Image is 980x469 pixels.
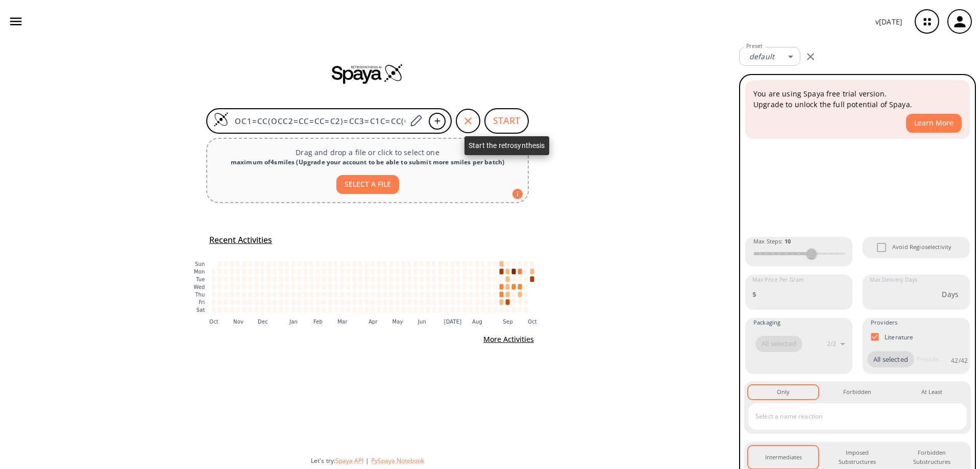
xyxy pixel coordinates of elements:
div: Let's try: [311,456,731,465]
p: v [DATE] [875,16,902,27]
text: Thu [194,292,205,298]
input: Provider name [914,351,946,367]
span: Avoid Regioselectivity [892,242,951,252]
button: Forbidden Substructures [897,446,967,469]
g: y-axis tick label [193,261,205,313]
button: START [484,108,529,134]
strong: 10 [785,237,791,245]
div: Only [777,387,790,397]
button: Recent Activities [205,232,276,249]
text: Mar [337,318,348,324]
text: Feb [313,318,323,324]
label: Preset [746,42,763,50]
span: Packaging [753,318,780,327]
p: You are using Spaya free trial version. Upgrade to unlock the full potential of Spaya. [753,88,962,110]
div: At Least [921,387,942,397]
g: x-axis tick label [209,318,537,324]
button: Imposed Substructures [822,446,892,469]
span: All selected [755,339,802,349]
img: Logo Spaya [213,112,229,127]
text: May [392,318,403,324]
label: Max Delivery Days [870,276,917,284]
text: Aug [472,318,482,324]
text: Sat [197,307,205,313]
span: Max Steps : [753,237,791,246]
text: Oct [209,318,218,324]
text: [DATE] [444,318,462,324]
text: Apr [369,318,378,324]
p: Drag and drop a file or click to select one [215,147,520,158]
span: | [363,456,371,465]
text: Sun [195,261,205,267]
text: Jan [289,318,298,324]
button: Learn More [906,114,962,133]
input: Select a name reaction [753,408,947,425]
g: cell [212,261,534,312]
button: Intermediates [748,446,818,469]
text: Wed [193,284,205,290]
input: Enter SMILES [229,116,406,126]
p: 42 / 42 [951,356,968,365]
button: More Activities [479,330,538,349]
h5: Recent Activities [209,235,272,245]
text: Sep [503,318,512,324]
text: Nov [233,318,243,324]
button: At Least [897,385,967,399]
button: SELECT A FILE [336,175,399,194]
div: Forbidden Substructures [905,448,959,467]
button: Spaya API [335,456,363,465]
text: Tue [195,277,205,282]
div: Intermediates [765,453,802,462]
text: Jun [418,318,426,324]
text: Oct [528,318,537,324]
em: default [749,52,774,61]
p: Literature [885,333,914,341]
text: Mon [194,269,205,275]
p: $ [752,289,756,300]
p: 2 / 2 [827,339,836,348]
div: maximum of 4 smiles ( Upgrade your account to be able to submit more smiles per batch ) [215,158,520,167]
text: Fri [199,300,205,305]
button: Forbidden [822,385,892,399]
div: Forbidden [843,387,871,397]
button: Only [748,385,818,399]
span: All selected [867,355,914,365]
button: PySpaya Notebook [371,456,424,465]
p: Days [942,289,959,300]
label: Max Price Per Gram [752,276,804,284]
div: Start the retrosynthesis [464,136,549,155]
img: Spaya logo [332,63,403,84]
span: Providers [871,318,897,327]
text: Dec [258,318,268,324]
div: Imposed Substructures [830,448,884,467]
